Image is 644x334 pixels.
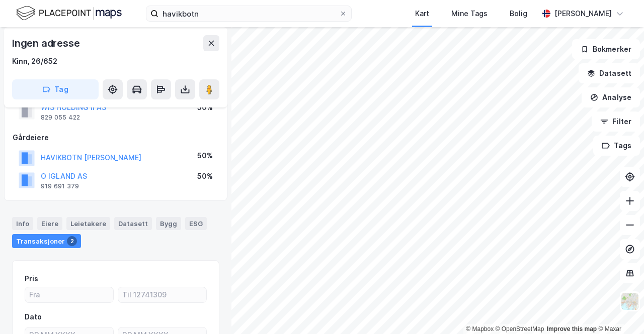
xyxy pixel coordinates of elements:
div: Gårdeiere [13,132,219,144]
div: Kart [415,8,429,20]
div: Bygg [156,217,181,230]
div: Info [12,217,33,230]
div: Transaksjoner [12,234,81,248]
div: Kontrollprogram for chat [594,286,644,334]
button: Filter [592,112,640,132]
div: Bolig [510,8,527,20]
input: Fra [25,287,113,302]
button: Datasett [579,63,640,83]
a: OpenStreetMap [496,325,544,332]
a: Mapbox [466,325,494,332]
div: Kinn, 26/652 [12,55,57,67]
div: [PERSON_NAME] [554,8,612,20]
a: Improve this map [547,325,597,332]
img: logo.f888ab2527a4732fd821a326f86c7f29.svg [16,5,122,22]
div: Leietakere [66,217,110,230]
div: Ingen adresse [12,35,82,51]
div: 829 055 422 [41,114,80,122]
div: Dato [25,311,42,323]
div: Datasett [114,217,152,230]
div: Mine Tags [451,8,488,20]
button: Tag [12,79,99,99]
div: 919 691 379 [41,182,79,190]
div: 50% [197,150,213,162]
button: Bokmerker [572,39,640,59]
div: Eiere [37,217,62,230]
input: Søk på adresse, matrikkel, gårdeiere, leietakere eller personer [158,6,339,21]
input: Til 12741309 [118,287,206,302]
button: Tags [593,136,640,156]
div: ESG [185,217,207,230]
iframe: Chat Widget [594,286,644,334]
div: Pris [25,273,38,285]
button: Analyse [582,87,640,107]
div: 2 [67,236,77,246]
div: 50% [197,170,213,182]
